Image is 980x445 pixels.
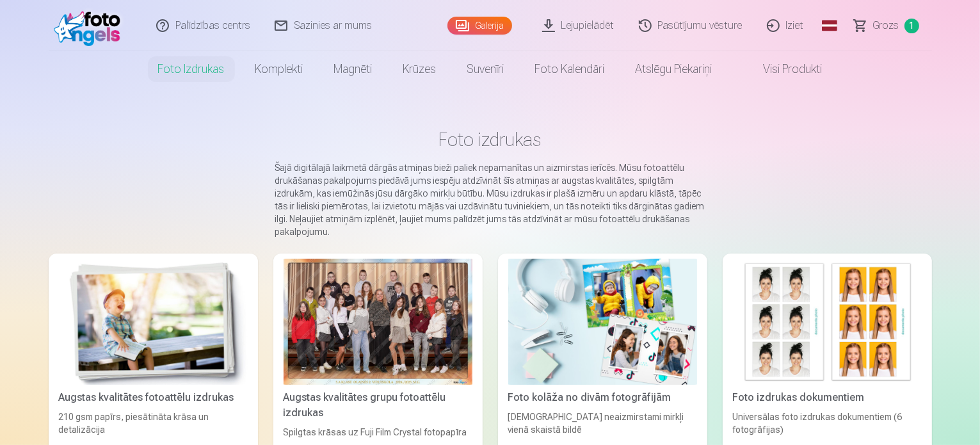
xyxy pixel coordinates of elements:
div: [DEMOGRAPHIC_DATA] neaizmirstami mirkļi vienā skaistā bildē [503,410,702,439]
img: Foto izdrukas dokumentiem [733,259,922,385]
a: Visi produkti [728,51,838,87]
a: Krūzes [388,51,452,87]
img: /fa1 [54,5,127,46]
p: Šajā digitālajā laikmetā dārgās atmiņas bieži paliek nepamanītas un aizmirstas ierīcēs. Mūsu foto... [275,161,705,238]
a: Komplekti [240,51,319,87]
div: Foto izdrukas dokumentiem [728,390,927,405]
div: 210 gsm papīrs, piesātināta krāsa un detalizācija [54,410,253,439]
img: Foto kolāža no divām fotogrāfijām [508,259,697,385]
a: Foto izdrukas [143,51,240,87]
a: Suvenīri [452,51,520,87]
a: Atslēgu piekariņi [620,51,728,87]
a: Foto kalendāri [520,51,620,87]
div: Augstas kvalitātes fotoattēlu izdrukas [54,390,253,405]
a: Magnēti [319,51,388,87]
span: 1 [904,19,919,33]
div: Foto kolāža no divām fotogrāfijām [503,390,702,405]
div: Augstas kvalitātes grupu fotoattēlu izdrukas [278,390,478,421]
h1: Foto izdrukas [59,128,922,151]
div: Universālas foto izdrukas dokumentiem (6 fotogrāfijas) [728,410,927,439]
img: Augstas kvalitātes fotoattēlu izdrukas [59,259,248,385]
div: Spilgtas krāsas uz Fuji Film Crystal fotopapīra [278,426,478,439]
a: Galerija [447,17,512,35]
span: Grozs [873,18,899,33]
